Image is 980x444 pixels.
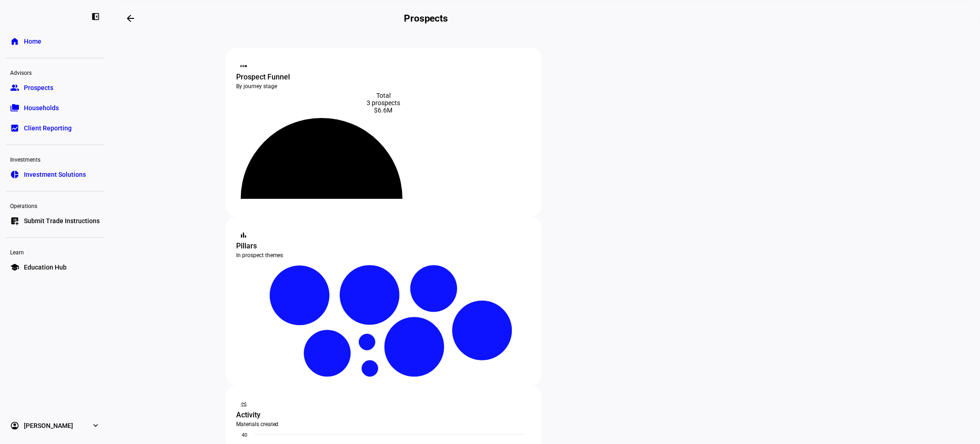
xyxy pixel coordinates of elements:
eth-mat-symbol: bid_landscape [10,124,19,133]
a: folder_copyHouseholds [6,99,105,117]
div: Prospect Funnel [237,72,531,83]
div: 3 prospects [237,99,531,107]
span: Education Hub [24,263,67,272]
div: By journey stage [237,83,531,90]
span: [PERSON_NAME] [24,421,73,430]
eth-mat-symbol: folder_copy [10,103,19,112]
span: Client Reporting [24,124,72,133]
eth-mat-symbol: group [10,83,19,92]
eth-mat-symbol: school [10,263,19,272]
span: Prospects [24,83,53,92]
h2: Prospects [404,13,448,24]
a: homeHome [6,32,105,51]
div: $6.6M [237,107,531,114]
span: Submit Trade Instructions [24,216,100,225]
eth-mat-symbol: expand_more [91,421,100,430]
eth-mat-symbol: home [10,37,19,46]
a: pie_chartInvestment Solutions [6,165,105,184]
a: groupProspects [6,79,105,97]
div: Pillars [237,241,531,252]
a: bid_landscapeClient Reporting [6,119,105,137]
span: Investment Solutions [24,170,86,179]
text: 40 [242,432,247,438]
div: Total [237,92,531,99]
mat-icon: arrow_backwards [125,13,136,24]
div: Materials created [237,421,531,428]
div: Activity [237,410,531,421]
div: Investments [6,152,105,165]
div: Advisors [6,66,105,79]
span: Home [24,37,41,46]
mat-icon: steppers [239,62,249,71]
eth-mat-symbol: pie_chart [10,170,19,179]
div: In prospect themes [237,252,531,259]
eth-mat-symbol: left_panel_close [91,12,100,21]
div: Operations [6,199,105,212]
span: Households [24,103,59,112]
eth-mat-symbol: account_circle [10,421,19,430]
eth-mat-symbol: list_alt_add [10,216,19,225]
mat-icon: bar_chart [239,230,249,240]
mat-icon: monitoring [239,399,249,409]
div: Learn [6,245,105,258]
